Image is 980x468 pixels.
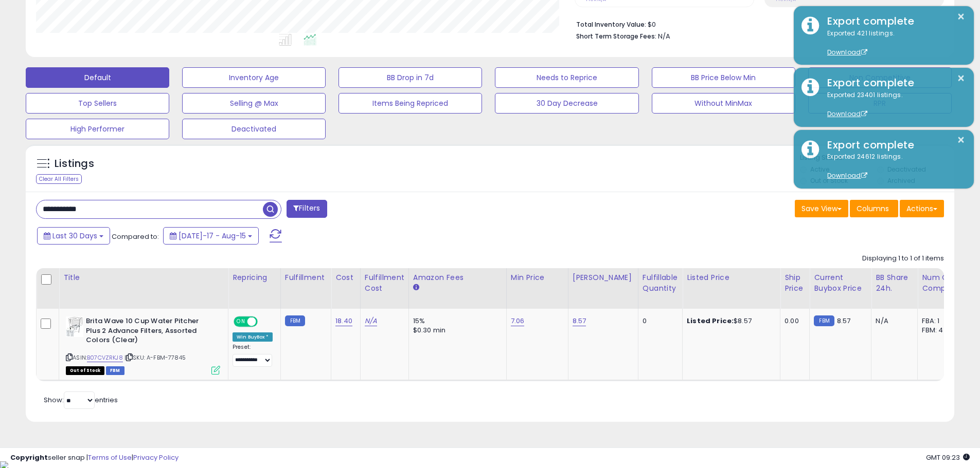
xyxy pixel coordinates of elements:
[687,316,772,326] div: $8.57
[495,67,638,88] button: Needs to Reprice
[785,272,805,294] div: Ship Price
[957,134,965,146] button: ×
[36,174,82,184] div: Clear All Filters
[365,316,377,326] a: N/A
[814,272,867,294] div: Current Buybox Price
[876,316,910,326] div: N/A
[819,138,966,153] div: Export complete
[335,316,352,326] a: 18.40
[106,366,124,375] span: FBM
[10,453,48,462] strong: Copyright
[413,272,502,283] div: Amazon Fees
[573,272,634,283] div: [PERSON_NAME]
[413,316,498,326] div: 15%
[413,283,419,292] small: Amazon Fees.
[573,316,586,326] a: 8.57
[256,317,273,326] span: OFF
[957,10,965,23] button: ×
[182,93,326,114] button: Selling @ Max
[819,152,966,181] div: Exported 24612 listings.
[819,76,966,90] div: Export complete
[233,272,276,283] div: Repricing
[86,316,211,348] b: Brita Wave 10 Cup Water Pitcher Plus 2 Advance Filters, Assorted Colors (Clear)
[785,316,801,326] div: 0.00
[88,453,132,462] a: Terms of Use
[10,453,179,463] div: seller snap | |
[26,67,169,88] button: Default
[182,67,326,88] button: Inventory Age
[338,93,482,114] button: Items Being Repriced
[66,316,83,337] img: 31oTY7nYvvL._SL40_.jpg
[819,14,966,29] div: Export complete
[26,93,169,114] button: Top Sellers
[652,67,795,88] button: BB Price Below Min
[495,93,638,114] button: 30 Day Decrease
[808,67,952,88] button: Non Competitive
[124,353,186,362] span: | SKU: A-FBM-77845
[900,200,944,217] button: Actions
[26,119,169,139] button: High Performer
[182,119,326,139] button: Deactivated
[576,17,936,30] li: $0
[576,32,656,41] b: Short Term Storage Fees:
[922,326,956,335] div: FBM: 4
[922,316,956,326] div: FBA: 1
[837,316,851,326] span: 8.57
[876,272,913,294] div: BB Share 24h.
[687,316,734,326] b: Listed Price:
[233,332,273,342] div: Win BuyBox *
[652,93,795,114] button: Without MinMax
[163,227,259,245] button: [DATE]-17 - Aug-15
[365,272,404,294] div: Fulfillment Cost
[55,157,94,171] h5: Listings
[795,200,848,217] button: Save View
[87,353,123,362] a: B07CVZRKJ8
[63,272,224,283] div: Title
[133,453,179,462] a: Privacy Policy
[287,200,327,218] button: Filters
[819,90,966,119] div: Exported 23401 listings.
[37,227,110,245] button: Last 30 Days
[850,200,898,217] button: Columns
[285,272,327,283] div: Fulfillment
[233,344,273,367] div: Preset:
[66,366,104,375] span: All listings that are currently out of stock and unavailable for purchase on Amazon
[827,171,867,180] a: Download
[922,272,959,294] div: Num of Comp.
[285,315,305,326] small: FBM
[814,315,834,326] small: FBM
[827,48,867,57] a: Download
[957,72,965,85] button: ×
[819,29,966,58] div: Exported 421 listings.
[857,203,889,214] span: Columns
[687,272,776,283] div: Listed Price
[827,109,867,118] a: Download
[511,316,525,326] a: 7.06
[643,272,678,294] div: Fulfillable Quantity
[66,316,220,373] div: ASIN:
[643,316,674,326] div: 0
[179,231,246,241] span: [DATE]-17 - Aug-15
[335,272,356,283] div: Cost
[235,317,247,326] span: ON
[112,232,159,241] span: Compared to:
[338,67,482,88] button: BB Drop in 7d
[413,326,498,335] div: $0.30 min
[52,231,97,241] span: Last 30 Days
[511,272,564,283] div: Min Price
[658,31,670,41] span: N/A
[576,20,646,29] b: Total Inventory Value:
[862,254,944,264] div: Displaying 1 to 1 of 1 items
[926,453,970,462] span: 2025-09-15 09:23 GMT
[44,395,118,405] span: Show: entries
